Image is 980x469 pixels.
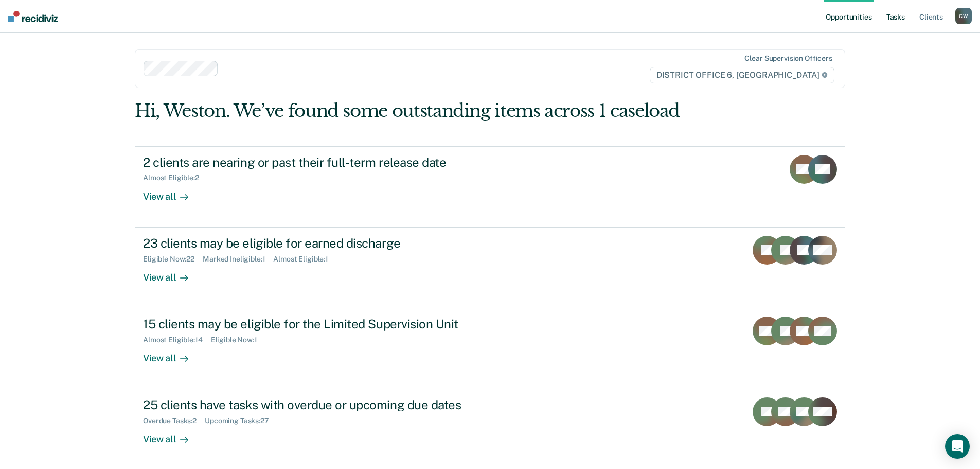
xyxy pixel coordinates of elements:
div: Overdue Tasks : 2 [143,416,205,425]
div: Almost Eligible : 1 [273,255,336,264]
div: 2 clients are nearing or past their full-term release date [143,155,504,170]
div: Upcoming Tasks : 27 [205,416,277,425]
div: View all [143,182,201,202]
div: Eligible Now : 22 [143,255,203,264]
div: Hi, Weston. We’ve found some outstanding items across 1 caseload [135,100,703,121]
div: Eligible Now : 1 [211,336,265,344]
a: 15 clients may be eligible for the Limited Supervision UnitAlmost Eligible:14Eligible Now:1View all [135,308,845,389]
div: View all [143,344,201,364]
a: 2 clients are nearing or past their full-term release dateAlmost Eligible:2View all [135,146,845,228]
div: Almost Eligible : 2 [143,173,207,182]
div: 23 clients may be eligible for earned discharge [143,236,504,251]
div: 15 clients may be eligible for the Limited Supervision Unit [143,317,504,332]
div: View all [143,263,201,283]
button: CW [955,8,972,24]
img: Recidiviz [8,11,58,22]
div: Almost Eligible : 14 [143,336,211,344]
span: DISTRICT OFFICE 6, [GEOGRAPHIC_DATA] [650,67,834,83]
div: View all [143,425,201,445]
div: Open Intercom Messenger [945,434,970,459]
div: Clear supervision officers [744,54,832,63]
a: 23 clients may be eligible for earned dischargeEligible Now:22Marked Ineligible:1Almost Eligible:... [135,228,845,308]
div: Marked Ineligible : 1 [203,255,273,264]
div: C W [955,8,972,24]
div: 25 clients have tasks with overdue or upcoming due dates [143,397,504,412]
